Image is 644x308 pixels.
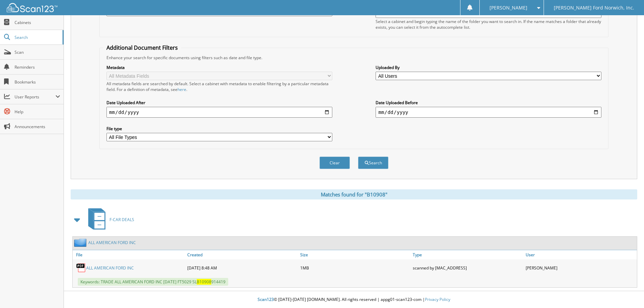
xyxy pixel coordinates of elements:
div: [DATE] 8:48 AM [186,261,299,275]
button: Search [358,157,388,169]
span: Bookmarks [15,79,60,85]
div: Matches found for "B10908" [71,189,637,199]
label: File type [106,126,332,132]
a: here [177,87,186,92]
span: [PERSON_NAME] [490,6,527,10]
a: Type [411,250,524,259]
label: Date Uploaded After [106,100,332,105]
div: 1MB [299,261,411,275]
iframe: Chat Widget [610,276,644,308]
span: B10908 [197,279,211,285]
span: Announcements [15,124,60,129]
div: Select a cabinet and begin typing the name of the folder you want to search in. If the name match... [376,19,601,30]
span: F-CAR DEALS [110,217,134,222]
a: F-CAR DEALS [84,206,134,233]
span: Scan123 [258,297,274,302]
span: Help [15,109,60,115]
span: Scan [15,49,60,55]
a: Privacy Policy [425,297,450,302]
a: File [73,250,186,259]
div: scanned by [MAC_ADDRESS] [411,261,524,275]
input: end [376,107,601,118]
input: start [106,107,332,118]
a: ALL AMERICAN FORD INC [88,240,136,245]
legend: Additional Document Filters [103,44,181,51]
a: ALL AMERICAN FORD INC [86,265,134,271]
a: Created [186,250,299,259]
div: [PERSON_NAME] [524,261,637,275]
span: Search [15,34,59,40]
label: Date Uploaded Before [376,100,601,105]
label: Uploaded By [376,65,601,70]
label: Metadata [106,65,332,70]
button: Clear [319,157,350,169]
span: Reminders [15,64,60,70]
span: User Reports [15,94,55,100]
div: All metadata fields are searched by default. Select a cabinet with metadata to enable filtering b... [106,81,332,92]
span: [PERSON_NAME] Ford Norwich, Inc. [554,6,634,10]
img: scan123-logo-white.svg [7,3,57,12]
span: Keywords: TRADE ALL AMERICAN FORD INC [DATE] FT5029 SL 914419 [78,278,228,286]
span: Cabinets [15,20,60,25]
a: User [524,250,637,259]
div: Enhance your search for specific documents using filters such as date and file type. [103,55,605,61]
a: Size [299,250,411,259]
div: © [DATE]-[DATE] [DOMAIN_NAME]. All rights reserved | appg01-scan123-com | [64,291,644,308]
img: PDF.png [76,263,86,273]
img: folder2.png [74,238,88,247]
